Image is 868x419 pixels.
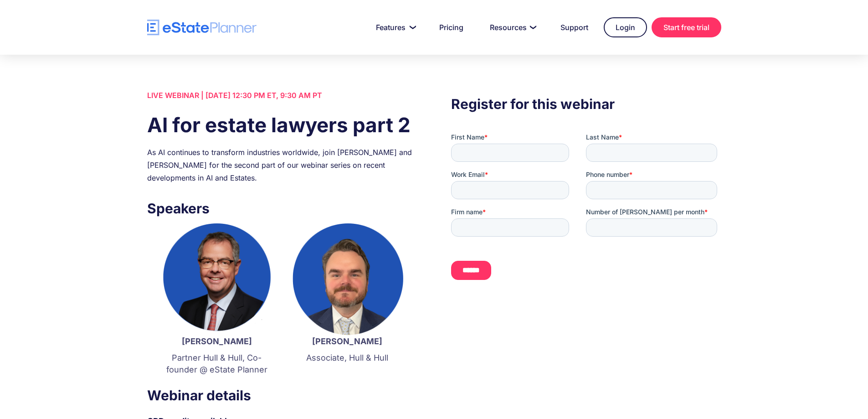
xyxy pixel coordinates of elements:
[147,146,417,184] div: As AI continues to transform industries worldwide, join [PERSON_NAME] and [PERSON_NAME] for the s...
[147,20,257,36] a: home
[428,18,474,36] a: Pricing
[147,198,417,219] h3: Speakers
[451,93,721,114] h3: Register for this webinar
[550,18,599,36] a: Support
[147,111,417,139] h1: AI for estate lawyers part 2
[652,17,721,37] a: Start free trial
[291,352,403,364] p: Associate, Hull & Hull
[451,133,721,288] iframe: Form 0
[604,17,647,37] a: Login
[365,18,424,36] a: Features
[147,385,417,406] h3: Webinar details
[479,18,545,36] a: Resources
[147,89,417,102] div: LIVE WEBINAR | [DATE] 12:30 PM ET, 9:30 AM PT
[161,352,273,376] p: Partner Hull & Hull, Co-founder @ eState Planner
[312,336,382,346] strong: [PERSON_NAME]
[182,336,252,346] strong: [PERSON_NAME]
